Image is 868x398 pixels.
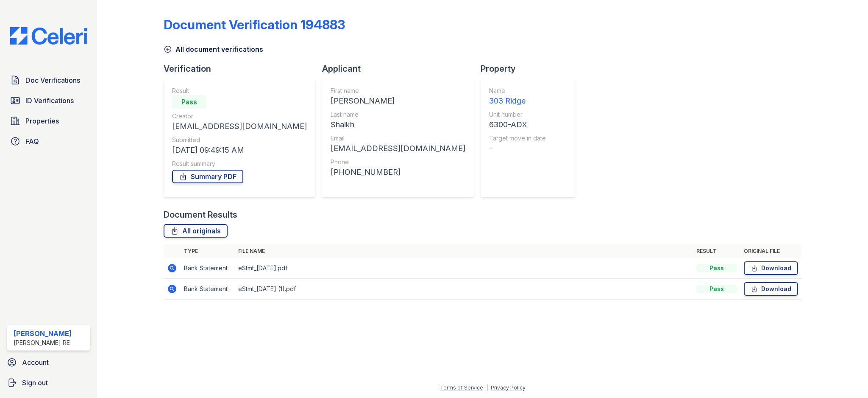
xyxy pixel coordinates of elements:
div: Result [172,87,307,95]
img: CE_Logo_Blue-a8612792a0a2168367f1c8372b55b34899dd931a85d93a1a3d3e32e68fde9ad4.png [3,27,94,45]
span: ID Verifications [25,95,74,106]
td: eStmt_[DATE] (1).pdf [235,279,693,300]
div: Shaikh [331,119,465,131]
div: [DATE] 09:49:15 AM [172,144,307,156]
div: Pass [172,95,206,109]
div: Target move in date [489,134,546,143]
div: [PERSON_NAME] RE [14,339,72,347]
th: Original file [740,244,801,258]
div: [EMAIL_ADDRESS][DOMAIN_NAME] [172,121,307,132]
th: Result [693,244,740,258]
div: 6300-ADX [489,119,546,131]
div: | [486,384,488,391]
td: eStmt_[DATE].pdf [235,258,693,279]
div: Name [489,87,546,95]
span: Account [22,357,49,367]
span: Properties [25,116,59,126]
div: Last name [331,110,465,119]
div: - [489,143,546,154]
span: FAQ [25,136,39,146]
td: Bank Statement [181,258,235,279]
div: [PERSON_NAME] [14,328,72,339]
div: Verification [164,63,322,75]
div: Result summary [172,160,307,168]
a: Summary PDF [172,170,243,183]
div: [PERSON_NAME] [331,95,465,107]
div: Submitted [172,136,307,144]
div: Email [331,134,465,143]
a: Download [744,282,798,296]
a: Download [744,261,798,275]
div: Document Results [164,209,237,221]
a: FAQ [7,133,90,150]
a: All document verifications [164,44,263,54]
td: Bank Statement [181,279,235,300]
a: Doc Verifications [7,72,90,89]
a: All originals [164,224,228,238]
div: First name [331,87,465,95]
div: Creator [172,112,307,121]
a: Privacy Policy [491,384,526,391]
div: Property [481,63,582,75]
div: Unit number [489,110,546,119]
a: Name 303 Ridge [489,87,546,107]
a: ID Verifications [7,92,90,109]
a: Sign out [3,374,94,391]
div: Pass [696,264,737,272]
span: Doc Verifications [25,75,80,85]
div: Phone [331,158,465,166]
a: Properties [7,112,90,129]
a: Terms of Service [440,384,483,391]
div: Pass [696,285,737,293]
th: File name [235,244,693,258]
span: Sign out [22,378,48,388]
div: 303 Ridge [489,95,546,107]
div: Applicant [322,63,481,75]
div: [EMAIL_ADDRESS][DOMAIN_NAME] [331,143,465,154]
th: Type [181,244,235,258]
div: [PHONE_NUMBER] [331,166,465,178]
a: Account [3,354,94,371]
div: Document Verification 194883 [164,17,345,32]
